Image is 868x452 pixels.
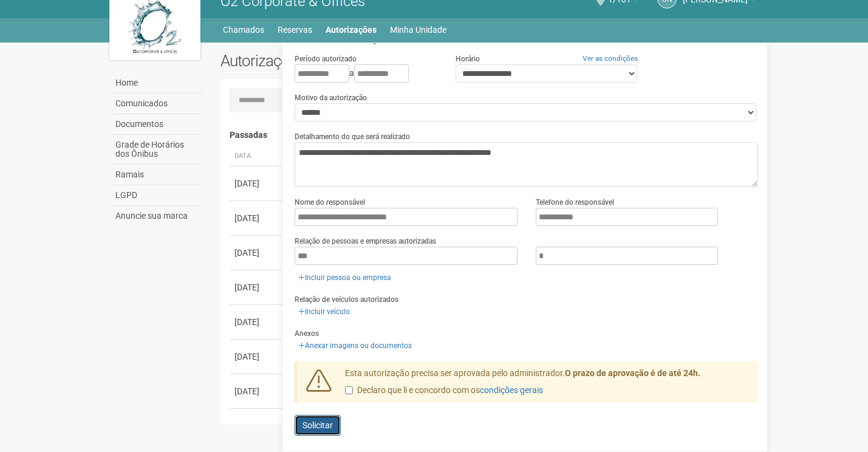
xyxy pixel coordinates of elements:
[112,94,202,114] a: Comunicados
[295,271,395,284] a: Incluir pessoa ou empresa
[295,92,367,103] label: Motivo da autorização
[112,185,202,206] a: LGPD
[345,385,543,397] label: Declaro que li e concordo com os
[234,177,279,190] div: [DATE]
[295,197,365,208] label: Nome do responsável
[234,316,279,328] div: [DATE]
[295,32,758,44] h3: Nova Autorização
[234,385,279,397] div: [DATE]
[345,386,353,394] input: Declaro que li e concordo com oscondições gerais
[230,131,750,140] h4: Passadas
[295,415,341,436] button: Solicitar
[565,368,700,378] strong: O prazo de aprovação é de até 24h.
[336,368,759,403] div: Esta autorização precisa ser aprovada pelo administrador.
[390,21,446,38] a: Minha Unidade
[230,146,284,166] th: Data
[480,385,543,395] a: condições gerais
[220,52,480,70] h2: Autorizações
[295,64,437,83] div: a
[326,21,377,38] a: Autorizações
[234,281,279,293] div: [DATE]
[302,420,333,430] span: Solicitar
[112,206,202,226] a: Anuncie sua marca
[234,247,279,259] div: [DATE]
[112,135,202,165] a: Grade de Horários dos Ônibus
[112,114,202,135] a: Documentos
[295,236,436,247] label: Relação de pessoas e empresas autorizadas
[295,131,410,142] label: Detalhamento do que será realizado
[295,339,415,352] a: Anexar imagens ou documentos
[234,351,279,363] div: [DATE]
[295,294,398,305] label: Relação de veículos autorizados
[295,328,319,339] label: Anexos
[112,73,202,94] a: Home
[536,197,614,208] label: Telefone do responsável
[295,53,357,64] label: Período autorizado
[583,54,638,63] a: Ver as condições
[295,305,354,318] a: Incluir veículo
[223,21,264,38] a: Chamados
[234,212,279,224] div: [DATE]
[278,21,312,38] a: Reservas
[456,53,480,64] label: Horário
[112,165,202,185] a: Ramais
